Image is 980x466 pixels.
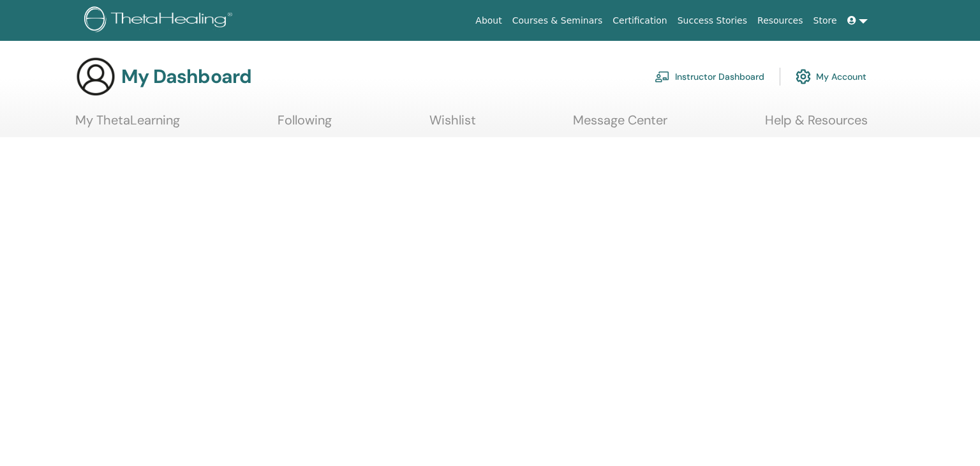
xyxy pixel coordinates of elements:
[752,9,808,33] a: Resources
[507,9,608,33] a: Courses & Seminars
[75,56,116,97] img: generic-user-icon.jpg
[75,112,180,137] a: My ThetaLearning
[84,6,237,35] img: logo.png
[765,112,868,137] a: Help & Resources
[573,112,667,137] a: Message Center
[470,9,507,33] a: About
[121,65,251,88] h3: My Dashboard
[672,9,752,33] a: Success Stories
[796,63,866,91] a: My Account
[278,112,332,137] a: Following
[655,63,764,91] a: Instructor Dashboard
[808,9,842,33] a: Store
[796,66,811,87] img: cog.svg
[655,71,670,82] img: chalkboard-teacher.svg
[607,9,672,33] a: Certification
[429,112,476,137] a: Wishlist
